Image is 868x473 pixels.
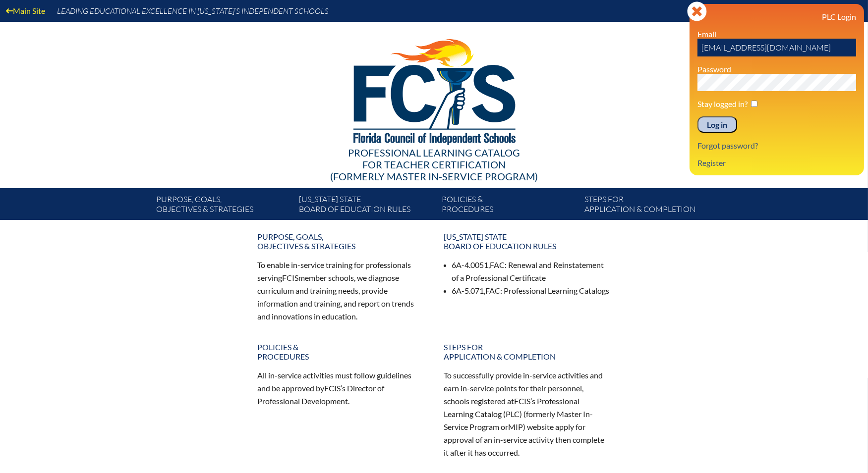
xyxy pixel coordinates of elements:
[283,273,299,282] span: FCIS
[687,1,707,21] svg: Close
[697,12,856,21] h3: PLC Login
[295,192,438,220] a: [US_STATE] StateBoard of Education rules
[581,192,724,220] a: Steps forapplication & completion
[325,383,341,393] span: FCIS
[697,29,716,39] label: Email
[149,147,720,182] div: Professional Learning Catalog (formerly Master In-service Program)
[2,4,49,17] a: Main Site
[697,64,731,74] label: Password
[515,396,531,406] span: FCIS
[153,192,295,220] a: Purpose, goals,objectives & strategies
[438,228,617,255] a: [US_STATE] StateBoard of Education rules
[486,286,501,295] span: FAC
[438,338,617,365] a: Steps forapplication & completion
[697,116,737,133] input: Log in
[509,422,523,431] span: MIP
[332,22,536,157] img: FCISlogo221.eps
[444,369,611,459] p: To successfully provide in-service activities and earn in-service points for their personnel, sch...
[506,409,520,419] span: PLC
[697,99,748,108] label: Stay logged in?
[490,260,505,269] span: FAC
[258,369,424,408] p: All in-service activities must follow guidelines and be approved by ’s Director of Professional D...
[694,156,730,169] a: Register
[694,139,762,152] a: Forgot password?
[452,259,611,284] li: 6A-4.0051, : Renewal and Reinstatement of a Professional Certificate
[258,259,424,322] p: To enable in-service training for professionals serving member schools, we diagnose curriculum an...
[252,228,430,255] a: Purpose, goals,objectives & strategies
[362,158,506,170] span: for Teacher Certification
[452,284,611,297] li: 6A-5.071, : Professional Learning Catalogs
[252,338,430,365] a: Policies &Procedures
[438,192,581,220] a: Policies &Procedures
